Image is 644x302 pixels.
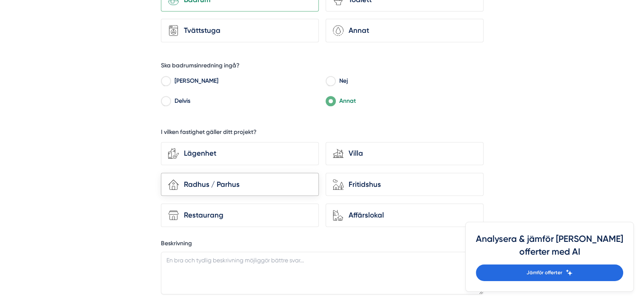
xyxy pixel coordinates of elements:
[170,96,319,108] label: Delvis
[335,96,484,108] label: Annat
[476,232,623,264] h4: Analysera & jämför [PERSON_NAME] offerter med AI
[161,61,240,72] h5: Ska badrumsinredning ingå?
[326,99,335,106] input: Annat
[335,75,484,88] label: Nej
[161,78,171,86] input: Ja
[170,75,319,88] label: [PERSON_NAME]
[326,78,335,86] input: Nej
[527,269,562,277] span: Jämför offerter
[161,239,484,250] label: Beskrivning
[161,99,171,106] input: Delvis
[476,264,623,281] a: Jämför offerter
[161,128,257,139] h5: I vilken fastighet gäller ditt projekt?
